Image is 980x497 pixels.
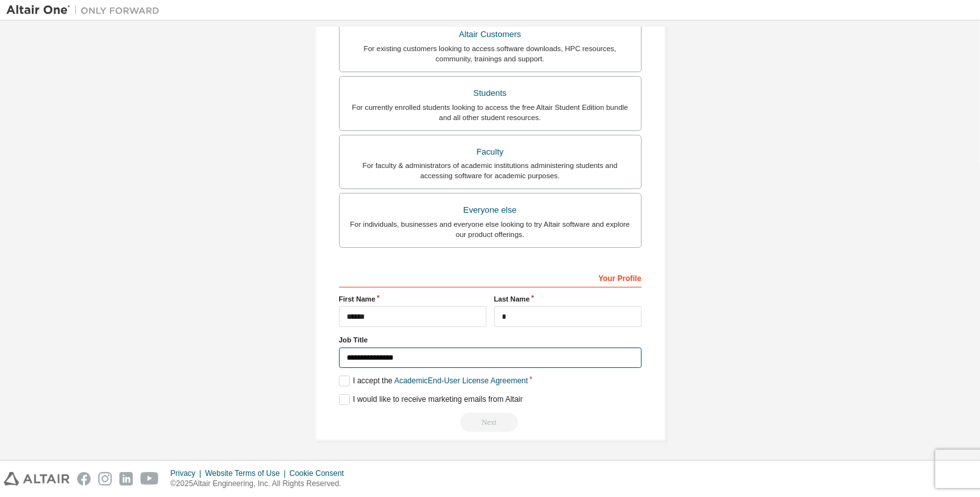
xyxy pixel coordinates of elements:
div: Privacy [170,468,205,478]
div: Altair Customers [347,26,633,43]
img: linkedin.svg [119,472,133,486]
a: Academic End-User License Agreement [395,376,528,385]
div: Everyone else [347,201,633,219]
div: For existing customers looking to access software downloads, HPC resources, community, trainings ... [347,43,633,64]
label: Last Name [494,294,642,304]
img: altair_logo.svg [4,472,70,486]
div: Website Terms of Use [205,468,289,478]
div: Your Profile [339,267,642,287]
label: First Name [339,294,486,304]
p: © 2025 Altair Engineering, Inc. All Rights Reserved. [170,478,352,489]
div: For currently enrolled students looking to access the free Altair Student Edition bundle and all ... [347,102,633,123]
img: instagram.svg [98,472,112,486]
img: facebook.svg [77,472,91,486]
img: youtube.svg [140,472,159,486]
div: Read and acccept EULA to continue [339,413,642,432]
img: Altair One [6,4,166,17]
label: I would like to receive marketing emails from Altair [339,394,523,405]
label: Job Title [339,335,642,345]
div: Faculty [347,143,633,161]
div: For individuals, businesses and everyone else looking to try Altair software and explore our prod... [347,219,633,240]
label: I accept the [339,376,528,386]
div: Cookie Consent [289,468,351,478]
div: For faculty & administrators of academic institutions administering students and accessing softwa... [347,160,633,181]
div: Students [347,84,633,102]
